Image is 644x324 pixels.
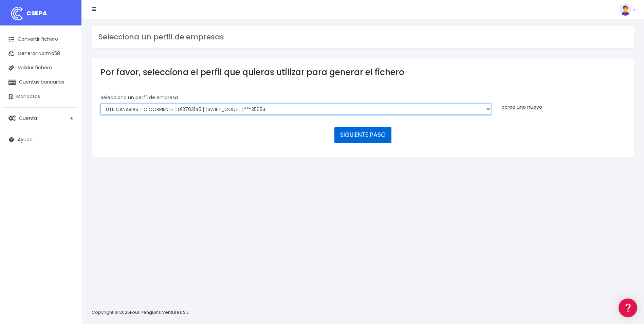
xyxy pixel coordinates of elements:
a: General [7,146,129,156]
p: Copyright © 2025 . [92,309,190,316]
div: Convertir ficheros [7,75,129,82]
span: CSEPA [26,9,47,17]
h3: Por favor, selecciona el perfil que quieras utilizar para generar el fichero [100,67,625,77]
a: Problemas habituales [7,96,129,107]
a: Formatos [7,86,129,96]
a: Videotutoriales [7,107,129,118]
a: Información general [7,58,129,68]
a: Mandatos [3,90,78,104]
a: Ayuda [3,132,78,147]
a: Four Penguins Ventures S.L. [130,309,189,316]
a: POWERED BY ENCHANT [93,196,131,202]
div: Información general [7,47,129,54]
div: Programadores [7,163,129,169]
span: Cuenta [19,114,37,121]
div: Facturación [7,135,129,141]
a: crea uno nuevo [504,104,542,110]
a: Validar fichero [3,61,78,75]
a: Convertir fichero [3,32,78,47]
a: Generar Norma58 [3,47,78,61]
h3: Selecciona un perfil de empresas [98,33,627,41]
img: profile [619,3,631,16]
a: Cuenta [3,111,78,125]
a: API [7,174,129,184]
img: logo [8,5,25,22]
a: Perfiles de empresas [7,118,129,128]
label: Selecciona un perfíl de empresa [100,94,178,101]
span: Ayuda [18,136,33,143]
a: Cuentas bancarias [3,75,78,89]
button: SIGUIENTE PASO [334,127,391,143]
div: o [501,94,625,111]
button: Contáctanos [7,182,129,194]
